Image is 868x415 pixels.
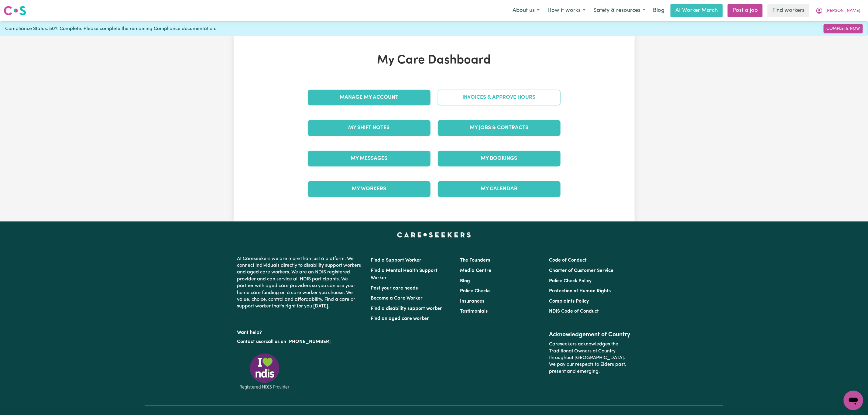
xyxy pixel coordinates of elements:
[308,151,431,166] a: My Messages
[371,296,423,301] a: Become a Care Worker
[812,4,864,17] button: My Account
[825,8,860,14] span: [PERSON_NAME]
[371,306,442,311] a: Find a disability support worker
[549,309,599,314] a: NDIS Code of Conduct
[824,24,863,33] a: Complete Now
[649,4,668,17] a: Blog
[549,299,589,304] a: Complaints Policy
[4,4,26,18] a: Careseekers logo
[460,258,490,263] a: The Founders
[397,232,471,237] a: Careseekers home page
[438,120,561,136] a: My Jobs & Contracts
[237,352,292,390] img: Registered NDIS provider
[671,4,723,17] a: AI Worker Match
[544,4,589,17] button: How it works
[371,316,429,321] a: Find an aged care worker
[371,258,422,263] a: Find a Support Worker
[438,151,561,166] a: My Bookings
[237,336,364,348] p: or
[728,4,763,17] a: Post a job
[5,25,216,33] span: Compliance Status: 50% Complete. Please complete the remaining Compliance documentation.
[460,309,488,314] a: Testimonials
[371,286,418,291] a: Post your care needs
[844,391,863,410] iframe: Button to launch messaging window, conversation in progress
[308,90,431,105] a: Manage My Account
[549,331,631,338] h2: Acknowledgement of Country
[549,258,587,263] a: Code of Conduct
[237,253,364,312] p: At Careseekers we are more than just a platform. We connect individuals directly to disability su...
[460,299,484,304] a: Insurances
[308,120,431,136] a: My Shift Notes
[304,53,564,68] h1: My Care Dashboard
[438,90,561,105] a: Invoices & Approve Hours
[549,279,592,283] a: Police Check Policy
[4,5,26,16] img: Careseekers logo
[266,339,331,344] a: call us on [PHONE_NUMBER]
[589,4,649,17] button: Safety & resources
[237,339,261,344] a: Contact us
[767,4,809,17] a: Find workers
[460,289,490,293] a: Police Checks
[460,268,491,273] a: Media Centre
[549,338,631,377] p: Careseekers acknowledges the Traditional Owners of Country throughout [GEOGRAPHIC_DATA]. We pay o...
[549,268,613,273] a: Charter of Customer Service
[371,268,438,280] a: Find a Mental Health Support Worker
[549,289,611,293] a: Protection of Human Rights
[509,4,544,17] button: About us
[460,279,470,283] a: Blog
[308,181,431,197] a: My Workers
[438,181,561,197] a: My Calendar
[237,327,364,336] p: Want help?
